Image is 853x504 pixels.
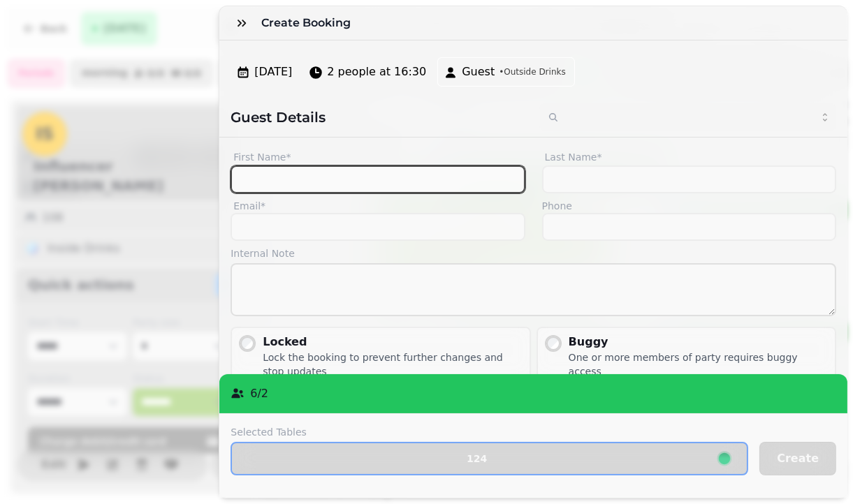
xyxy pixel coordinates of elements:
[759,442,836,475] button: Create
[254,64,292,80] span: [DATE]
[467,454,487,464] p: 124
[231,149,525,165] label: First Name*
[231,442,748,475] button: 124
[569,334,829,350] div: Buggy
[231,108,527,127] h2: Guest Details
[231,246,836,260] label: Internal Note
[462,64,495,80] span: Guest
[499,66,566,77] span: • Outside Drinks
[263,350,523,378] div: Lock the booking to prevent further changes and stop updates
[777,453,819,464] span: Create
[250,385,268,402] p: 6 / 2
[542,149,836,165] label: Last Name*
[231,425,748,439] label: Selected Tables
[542,199,836,213] label: Phone
[569,350,829,378] div: One or more members of party requires buggy access
[231,199,525,213] label: Email*
[263,334,523,350] div: Locked
[327,64,426,80] span: 2 people at 16:30
[261,15,356,31] h3: Create Booking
